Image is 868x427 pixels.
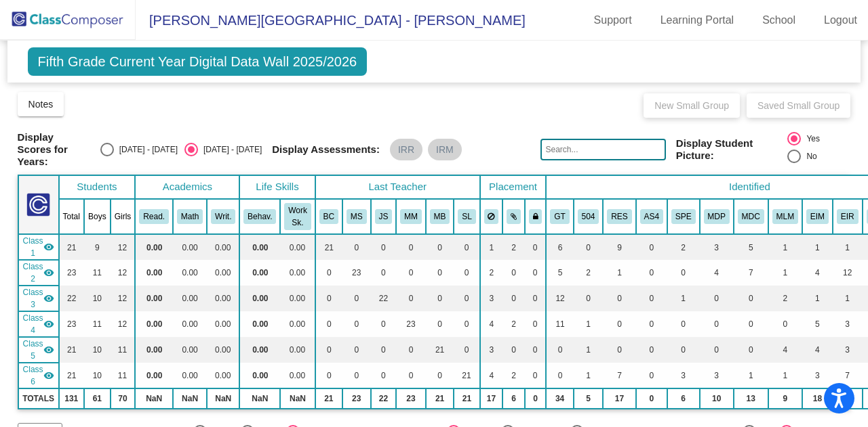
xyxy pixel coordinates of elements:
[18,337,59,363] td: Micheal Barron - 5 Green
[667,311,700,337] td: 0
[700,260,734,286] td: 4
[28,99,54,110] span: Notes
[207,260,239,286] td: 0.00
[396,311,426,337] td: 23
[802,286,833,311] td: 1
[396,388,426,409] td: 23
[319,209,338,224] button: BC
[315,363,342,388] td: 0
[23,312,43,336] span: Class 4
[315,311,342,337] td: 0
[239,337,280,363] td: 0.00
[371,311,397,337] td: 0
[801,133,820,145] div: Yes
[603,363,635,388] td: 7
[480,363,503,388] td: 4
[833,199,863,234] th: EIP Reading
[239,175,315,199] th: Life Skills
[525,337,547,363] td: 0
[636,311,667,337] td: 0
[207,286,239,311] td: 0.00
[239,363,280,388] td: 0.00
[280,286,315,311] td: 0.00
[111,363,136,388] td: 11
[550,209,569,224] button: GT
[603,199,635,234] th: Resource
[84,260,111,286] td: 11
[546,260,573,286] td: 5
[371,234,397,260] td: 0
[111,337,136,363] td: 11
[59,388,84,409] td: 131
[574,337,604,363] td: 1
[426,286,454,311] td: 0
[768,234,802,260] td: 1
[768,199,802,234] th: ML Monitored
[833,286,863,311] td: 1
[18,260,59,286] td: Maryam Shakura - 2 Blue
[454,337,479,363] td: 0
[135,337,173,363] td: 0.00
[84,388,111,409] td: 61
[454,388,479,409] td: 21
[768,388,802,409] td: 9
[18,388,59,409] td: TOTALS
[636,363,667,388] td: 0
[280,337,315,363] td: 0.00
[43,267,54,278] mat-icon: visibility
[59,175,136,199] th: Students
[111,311,136,337] td: 12
[342,388,371,409] td: 23
[396,363,426,388] td: 0
[342,363,371,388] td: 0
[426,199,454,234] th: Micheal Barron
[207,311,239,337] td: 0.00
[546,363,573,388] td: 0
[802,199,833,234] th: EIP Math
[768,286,802,311] td: 2
[768,260,802,286] td: 1
[650,9,745,31] a: Learning Portal
[525,388,547,409] td: 0
[480,234,503,260] td: 1
[502,199,525,234] th: Keep with students
[59,363,84,388] td: 21
[59,234,84,260] td: 21
[135,311,173,337] td: 0.00
[667,260,700,286] td: 0
[135,260,173,286] td: 0.00
[315,260,342,286] td: 0
[734,286,768,311] td: 0
[603,337,635,363] td: 0
[59,286,84,311] td: 22
[18,131,90,168] span: Display Scores for Years:
[315,286,342,311] td: 0
[173,234,207,260] td: 0.00
[574,286,604,311] td: 0
[23,338,43,362] span: Class 5
[371,363,397,388] td: 0
[280,234,315,260] td: 0.00
[574,199,604,234] th: 504 Plan
[480,388,503,409] td: 17
[59,260,84,286] td: 23
[59,337,84,363] td: 21
[280,388,315,409] td: NaN
[636,286,667,311] td: 0
[667,337,700,363] td: 0
[396,286,426,311] td: 0
[84,337,111,363] td: 10
[802,337,833,363] td: 4
[43,319,54,330] mat-icon: visibility
[173,286,207,311] td: 0.00
[18,234,59,260] td: Beth Coakley - 1Blue
[207,363,239,388] td: 0.00
[18,92,64,116] button: Notes
[480,311,503,337] td: 4
[371,260,397,286] td: 0
[426,363,454,388] td: 0
[833,234,863,260] td: 1
[135,286,173,311] td: 0.00
[173,337,207,363] td: 0.00
[371,286,397,311] td: 22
